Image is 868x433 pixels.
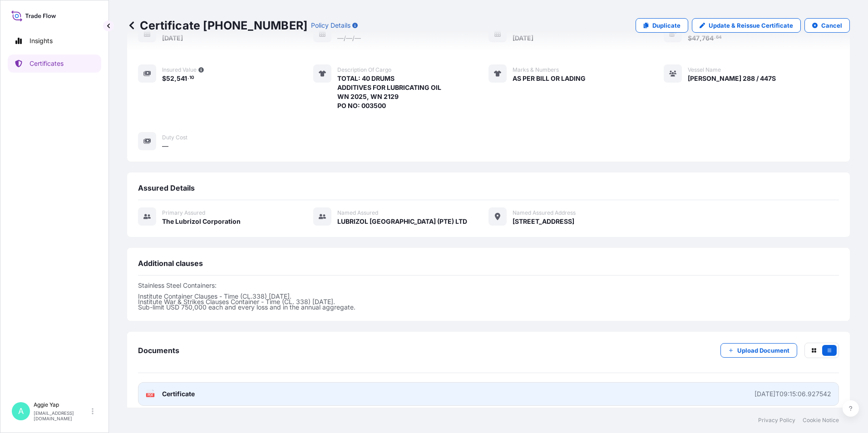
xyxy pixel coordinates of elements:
p: Cancel [821,21,842,30]
span: , [174,75,177,82]
span: Insured Value [162,66,197,74]
span: Certificate [162,389,195,399]
span: Additional clauses [138,259,203,268]
span: Named Assured Address [513,209,576,216]
span: Named Assured [337,209,378,216]
p: Upload Document [737,346,789,355]
span: AS PER BILL OR LADING [513,74,586,83]
span: TOTAL: 40 DRUMS ADDITIVES FOR LUBRICATING OIL WN 2025, WN 2129 PO NO: 003500 [337,74,441,110]
p: Insights [30,36,53,45]
p: Policy Details [311,21,350,30]
span: $ [162,75,166,82]
span: Duty Cost [162,134,187,141]
span: Documents [138,346,179,355]
p: [EMAIL_ADDRESS][DOMAIN_NAME] [34,410,90,421]
span: LUBRIZOL [GEOGRAPHIC_DATA] (PTE) LTD [337,217,467,226]
a: PDFCertificate[DATE]T09:15:06.927542 [138,382,839,406]
a: Cookie Notice [803,417,839,424]
p: Certificates [30,59,64,68]
span: 10 [189,76,194,79]
span: [PERSON_NAME] 288 / 447S [688,74,776,83]
a: Duplicate [636,18,688,33]
a: Insights [8,32,101,50]
span: The Lubrizol Corporation [162,217,241,226]
span: Description of cargo [337,66,391,74]
text: PDF [148,394,153,397]
p: Update & Reissue Certificate [709,21,793,30]
span: Marks & Numbers [513,66,559,74]
p: Stainless Steel Containers: Institute Container Clauses - Time (CL.338) [DATE]. Institute War & S... [138,283,839,310]
p: Duplicate [652,21,681,30]
span: 52 [166,75,174,82]
a: Certificates [8,54,101,73]
span: Primary assured [162,209,205,216]
span: — [162,142,168,151]
p: Aggie Yap [34,401,90,408]
span: Vessel Name [688,66,721,74]
span: . [187,76,189,79]
button: Cancel [804,18,850,33]
p: Certificate [PHONE_NUMBER] [127,18,307,33]
span: Assured Details [138,183,195,192]
a: Privacy Policy [758,417,795,424]
button: Upload Document [720,343,797,358]
a: Update & Reissue Certificate [692,18,801,33]
span: A [18,407,24,416]
span: [STREET_ADDRESS] [513,217,574,226]
span: 541 [177,75,187,82]
div: [DATE]T09:15:06.927542 [755,389,831,399]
